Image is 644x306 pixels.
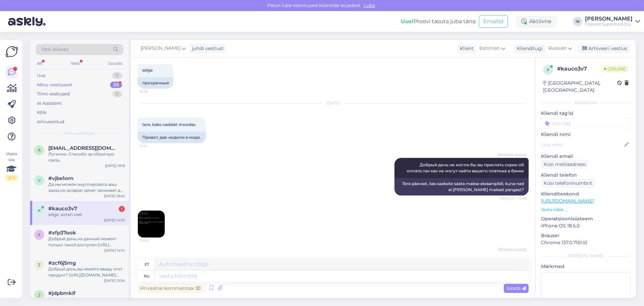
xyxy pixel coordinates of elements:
div: Minu vestlused [37,82,72,88]
div: Klient [457,45,474,52]
span: Russian [548,45,567,52]
div: [DATE] 18:42 [104,193,125,199]
div: [DATE] [138,100,529,106]
p: Märkmed [541,263,631,270]
p: Kliendi nimi [541,131,631,138]
span: 14:49 [140,238,165,243]
input: Lisa tag [541,118,631,128]
span: Luba [362,2,377,8]
div: Fitpoint Superfood OÜ [585,21,633,27]
div: 0 [112,72,122,79]
span: aleksandrnaumtsuk@gmail.com [48,145,118,151]
div: Arhiveeritud [37,119,64,125]
div: [DATE] 14:55 [104,218,125,223]
div: Klienditugi [514,45,543,52]
p: Chrome 137.0.7151.51 [541,239,631,246]
div: [DATE] 14:14 [104,248,125,253]
div: [PERSON_NAME] [585,16,633,21]
div: All [36,59,43,68]
div: 25 [110,82,122,88]
span: v [38,178,41,183]
span: [PERSON_NAME] [498,247,527,252]
span: 15:29 [140,89,165,94]
span: Добрый день не могли бы вы прислать скрин об оплате,так как не могут найти вашего платежа в банке [407,162,525,173]
div: Socials [107,59,123,68]
div: AI Assistent [37,100,62,107]
div: Vaata siia [5,151,17,181]
div: 1 [119,206,125,212]
div: Uus [37,72,45,79]
div: [DATE] 19:18 [105,163,125,168]
span: #vjbe1orn [48,175,73,181]
div: selge, ootan veel [48,212,125,218]
span: #zcf6j5mg [48,260,76,266]
div: Privaatne kommentaar [138,284,203,293]
span: x [38,232,41,237]
div: Kõik [37,109,47,116]
div: Добрый день,вы имейте ввиду этот продукт? [URL][DOMAIN_NAME][PERSON_NAME] [48,266,125,278]
div: [DATE] 13:34 [104,278,125,283]
img: Askly Logo [5,45,18,58]
span: Online [601,65,629,73]
div: Aktiivne [516,15,557,28]
span: Estonian [479,45,500,52]
div: Tere päevast, kas saaksite saata makse ekraanipildi, kuna nad ei [PERSON_NAME] makset pangast? [394,178,529,195]
div: Küsi meiliaadressi [541,160,589,169]
div: 2 / 3 [5,175,17,181]
button: Emailid [479,15,508,28]
span: [PERSON_NAME] [141,45,180,52]
span: Saada [506,285,526,291]
div: IK [573,17,582,26]
div: Логично. Спасибо за обратную связь. [48,151,125,163]
p: Kliendi tag'id [541,110,631,117]
span: j [38,293,40,298]
p: iPhone OS 18.5.0 [541,222,631,229]
p: Kliendi email [541,153,631,160]
div: # kauco3v7 [557,65,601,73]
div: Arhiveeri vestlus [578,44,630,53]
span: selge [142,68,153,73]
div: et [145,259,149,270]
div: ru [144,270,150,282]
p: Operatsioonisüsteem [541,215,631,222]
div: Бдагодарю! [48,296,125,302]
div: прозрачный [138,77,173,89]
div: 0 [112,91,122,97]
div: Küsi telefoninumbrit [541,179,595,188]
span: k [38,208,41,213]
a: [URL][DOMAIN_NAME] [541,198,594,204]
p: Kliendi telefon [541,172,631,179]
div: Привет, две недели в моде. [138,132,206,143]
span: Nähtud ✓ 14:48 [500,196,527,201]
span: #xfp37ook [48,230,76,236]
input: Lisa nimi [541,141,623,148]
p: Vaata edasi ... [541,207,631,213]
span: 14:41 [140,143,165,148]
div: Да,мы можем ануллировать ваш заказ,но возврат денег занимает до 2 недель,но обычно это происходит... [48,181,125,193]
span: Otsi kliente [42,46,68,53]
div: Kliendi info [541,100,631,106]
b: Uus! [401,18,414,25]
div: Proovi tasuta juba täna: [401,17,476,26]
span: Minu vestlused [64,130,95,136]
span: z [38,262,41,267]
div: juhib vestlust [190,45,224,52]
img: Attachment [138,211,165,237]
a: [PERSON_NAME]Fitpoint Superfood OÜ [585,16,640,27]
span: k [547,67,550,72]
span: [PERSON_NAME] [498,152,527,158]
div: [PERSON_NAME] [541,253,631,259]
div: [GEOGRAPHIC_DATA], [GEOGRAPHIC_DATA] [543,80,617,94]
div: Web [69,59,81,68]
div: Tiimi vestlused [37,91,70,97]
span: #jdpbmkif [48,290,75,296]
div: Добрый день,на данный момент только такой доступен [URL][DOMAIN_NAME][PERSON_NAME] [48,236,125,248]
span: a [38,147,41,152]
span: #kauco3v7 [48,206,77,212]
span: tere, kaks nadalat moodas. [142,122,196,127]
p: Klienditeekond [541,190,631,198]
p: Brauser [541,232,631,239]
